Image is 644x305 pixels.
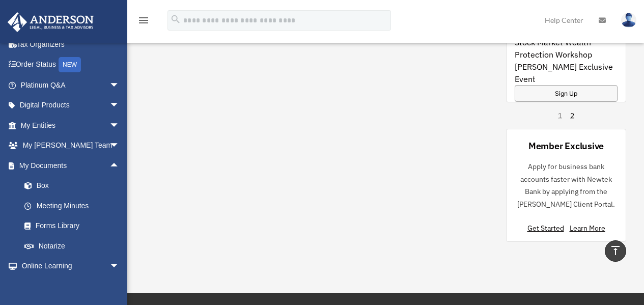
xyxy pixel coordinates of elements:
[7,34,135,54] a: Tax Organizers
[14,196,135,216] a: Meeting Minutes
[605,240,626,262] a: vertical_align_top
[515,85,618,102] a: Sign Up
[5,12,97,32] img: Anderson Advisors Platinum Portal
[109,115,130,136] span: arrow_drop_down
[570,110,574,121] a: 2
[515,36,618,61] span: Stock Market Wealth Protection Workshop
[7,135,135,156] a: My [PERSON_NAME] Teamarrow_drop_down
[109,75,130,96] span: arrow_drop_down
[137,18,150,26] a: menu
[570,224,605,233] a: Learn More
[7,54,135,75] a: Order StatusNEW
[515,61,618,85] span: [PERSON_NAME] Exclusive Event
[14,216,135,236] a: Forms Library
[7,155,135,176] a: My Documentsarrow_drop_up
[59,57,81,72] div: NEW
[528,140,604,152] div: Member Exclusive
[7,75,135,95] a: Platinum Q&Aarrow_drop_down
[527,224,568,233] a: Get Started
[7,256,135,276] a: Online Learningarrow_drop_down
[609,244,622,257] i: vertical_align_top
[621,13,636,27] img: User Pic
[109,155,130,176] span: arrow_drop_up
[109,95,130,116] span: arrow_drop_down
[109,135,130,156] span: arrow_drop_down
[109,256,130,277] span: arrow_drop_down
[7,115,135,135] a: My Entitiesarrow_drop_down
[515,160,618,210] p: Apply for business bank accounts faster with Newtek Bank by applying from the [PERSON_NAME] Clien...
[14,236,135,256] a: Notarize
[170,14,181,25] i: search
[137,14,150,26] i: menu
[7,95,135,116] a: Digital Productsarrow_drop_down
[14,176,135,196] a: Box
